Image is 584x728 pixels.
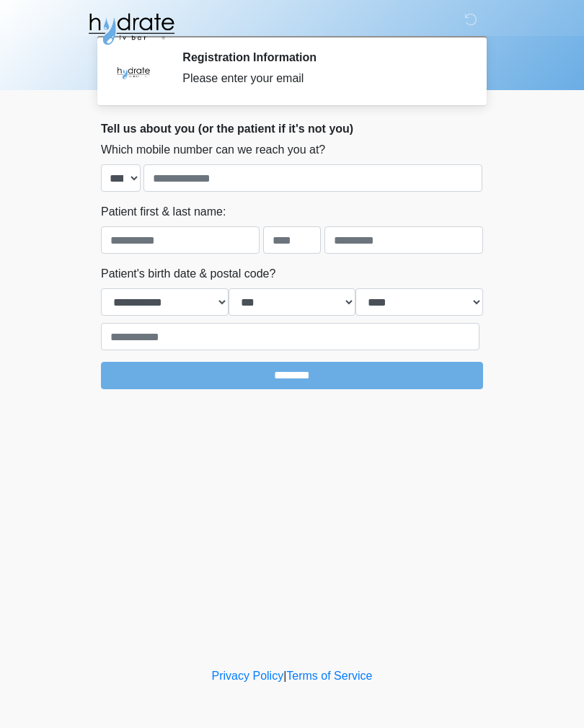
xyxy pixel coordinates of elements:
[87,11,176,47] img: Hydrate IV Bar - Fort Collins Logo
[101,203,226,221] label: Patient first & last name:
[286,670,372,682] a: Terms of Service
[212,670,284,682] a: Privacy Policy
[182,70,461,87] div: Please enter your email
[101,141,325,159] label: Which mobile number can we reach you at?
[283,670,286,682] a: |
[101,122,483,136] h2: Tell us about you (or the patient if it's not you)
[101,265,275,283] label: Patient's birth date & postal code?
[112,50,155,94] img: Agent Avatar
